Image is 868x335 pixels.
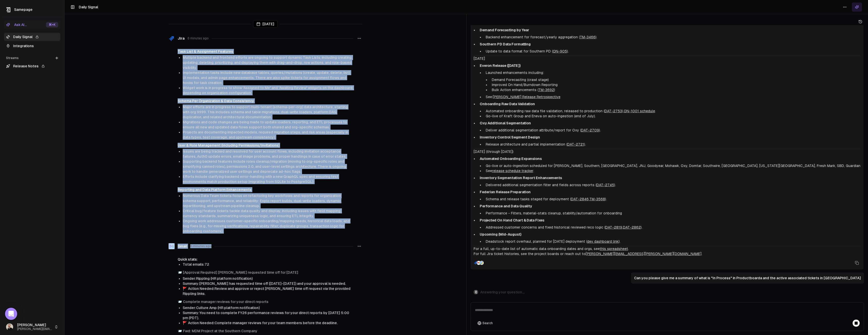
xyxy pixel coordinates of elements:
a: DAT-2721 [567,142,584,146]
span: envelope [178,270,182,274]
img: Jira [169,35,175,41]
li: Schema and release tasks staged for deployment ( , ). [484,197,860,202]
img: _image [6,323,13,330]
strong: Projected On Hand Chart & Data Fixes [480,218,544,222]
li: Go-live or auto-ingestion scheduled for [PERSON_NAME], Southern, [GEOGRAPHIC_DATA], JNJ, Goodyear... [484,163,860,168]
span: Jira [178,36,184,41]
div: [DATE] [253,20,278,28]
span: Multiple backend and frontend efforts are ongoing to support dynamic Task Lists, including creati... [183,55,352,70]
span: Critical bug/feature tickets tackle data quality and display, including issues with field mapping... [183,209,341,218]
span: Major efforts are in progress to support multi-tenant (schema-per-org) data architecture, startin... [183,105,348,119]
span: Efforts include clarifying backend error-handling with a new GraphQL spec and ensuring test envir... [183,175,338,184]
button: [PERSON_NAME][PERSON_NAME][EMAIL_ADDRESS][PERSON_NAME][DOMAIN_NAME] [4,321,60,333]
span: flag [183,321,187,325]
a: Release Notes [4,62,60,70]
li: Go-live of Kraft Group and Eneva on auto-ingestion (end of July). [484,114,860,119]
span: Samepage [14,8,33,12]
img: Gmail [477,261,481,265]
a: DAT-2819 [605,225,622,229]
a: release schedule tracker [492,169,533,173]
strong: Performance and Data Quality [480,204,532,208]
div: Open Intercom Messenger [5,308,17,320]
h3: [DATE] (through [DATE]) [474,149,860,154]
span: Numerous Data Team tickets focus on refactoring key workflows and reports for organization schema... [183,194,341,208]
h4: Schema Per Organization & Data Consistency [178,98,353,103]
h4: Task List & Assignment Features [178,49,353,54]
a: DAT-2753 [605,109,622,113]
span: Implementation tasks include new database tables, queries/mutations (create, update, delete, list... [183,71,350,85]
a: DAT-2745 [596,183,614,187]
strong: Demand Forecasting by Year [480,28,529,32]
h4: Reporting and Data Platform Enhancements [178,187,353,192]
span: Ongoing work addresses customer-specific onboarding/mapping needs, historical data loads, and bug... [183,219,350,233]
div: Quick stats: [178,257,353,262]
li: Update to data format for Southern PD ( ). [484,49,860,54]
li: Summary: [PERSON_NAME] has requested time off ([DATE]-[DATE]) and your approval is needed. [183,281,353,286]
span: 6 minutes ago [190,244,211,248]
strong: Onboarding Raw Data Validation [480,102,535,106]
li: Addressed customer concerns and fixed historical reviewed reco logic ( , ). [484,225,860,230]
a: TM-3466 [580,35,595,39]
button: Search [475,320,495,327]
a: [PERSON_NAME] Release Retrospective [493,95,560,99]
li: See . [484,168,860,173]
span: Supporting backend features include roles cleanup/migration (moving to org-specific roles and sim... [183,159,346,174]
a: dev dashboard link [587,239,619,243]
img: Gmail [169,243,175,249]
li: Total emails: 72 [183,262,353,267]
a: [PERSON_NAME][EMAIL_ADDRESS][PERSON_NAME][DOMAIN_NAME] [586,252,701,256]
strong: Southern PD Data Formatting [480,42,531,46]
a: DAT-2846 [571,197,589,201]
strong: Oxy Additional Segmentation [480,121,531,125]
button: Ask AI...⌘+K [4,21,60,29]
strong: Inventory Segmentation Report Enhancements [480,176,562,180]
h3: [DATE] [474,56,860,61]
strong: Upcoming (Mid-August) [480,232,521,236]
span: [PERSON_NAME][EMAIL_ADDRESS][PERSON_NAME][DOMAIN_NAME] [17,327,52,331]
li: Summary: You need to complete FY26 performance reviews for your direct reports by [DATE] 5:00 pm ... [183,310,353,320]
img: Google Calendar [480,261,484,265]
p: Answering your question... [480,290,524,295]
span: Projects are documenting impacted models, required migration steps, and risk areas (especially in... [183,130,348,139]
li: Release architecture and partial implementation ( ). [484,142,860,147]
a: ON-905 [553,49,567,53]
span: 6 minutes ago [187,36,209,40]
p: For full Jira ticket histories, see the project boards or reach out to . [474,251,860,256]
h1: Daily Signal [79,5,98,10]
li: Deliver additional segmentation attribute/report for Oxy ( ). [484,128,860,133]
li: Delivered additional segmentation filter and fields across reports ( ). [484,182,860,187]
div: Streams [4,54,60,62]
li: Bulk Action enhancements ( ) [490,87,860,92]
p: For a full, up-to-date list of automatic data onboarding dates and orgs, see . [474,246,860,251]
a: TM-3568 [589,197,605,201]
span: [PERSON_NAME] [17,323,52,327]
img: Jira [474,261,478,265]
span: Widget work is in progress to show 'Assigned to Me' and 'Awaiting Review' widgets on the dashboar... [183,86,353,95]
a: Daily Signal [4,33,60,41]
a: Fwd: MDM Project at the Southern Company [183,329,257,333]
li: Action Needed: Complete manager reviews for your team members before the deadline. [183,320,353,325]
a: TM-3692 [538,88,554,92]
strong: Automated Onboarding Expansions [480,157,542,161]
li: Sender: Culture Amp (HR platform notification) [183,305,353,310]
li: See: [484,94,860,99]
li: Demand Forecasting (crawl stage) [490,77,860,82]
div: ⌘ +K [46,22,58,27]
a: this spreadsheet [600,247,628,251]
span: Migrations and code changes are being made to update loaders, reporting, and ETL processes to ens... [183,120,347,129]
div: Ask AI... [6,22,27,27]
h4: User & Role Management (Including Permissions/Invitations) [178,143,353,148]
a: Integrations [4,42,60,50]
a: [Approval Required] [PERSON_NAME] requested time off for [DATE] [183,270,298,274]
span: Gmail [178,244,187,249]
li: Performance - Filters, material-stats cleanup, stability/automation for onboarding [484,211,860,216]
strong: Everon Release ([DATE]) [480,64,521,68]
li: Automated onboarding raw data file validation, released to production ( ), . [484,108,860,114]
li: Backend enhancement for forecast/yearly aggregation ( ). [484,35,860,40]
p: Can you please give me a summary of what is "In Process" in Productboarda and the active associat... [634,275,861,281]
li: Action Needed: Review and approve or reject [PERSON_NAME] time off request via the provided Rippl... [183,286,353,296]
span: flag [183,287,187,291]
li: Deadstock report overhaul, planned for [DATE] deployment ( ). [484,239,860,244]
strong: Federian Release Preparation [480,190,531,194]
span: envelope [178,300,182,304]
